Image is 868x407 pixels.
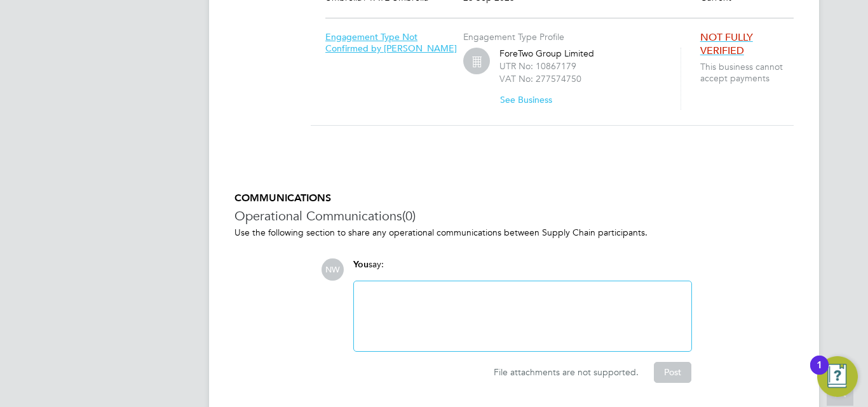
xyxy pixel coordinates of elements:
span: You [353,259,369,270]
label: VAT No: 277574750 [499,73,581,84]
span: This business cannot accept payments [700,61,799,84]
span: File attachments are not supported. [494,366,639,378]
div: ForeTwo Group Limited [499,48,665,110]
p: Use the following section to share any operational communications between Supply Chain participants. [234,227,794,238]
span: Engagement Type Not Confirmed by [PERSON_NAME] [325,31,457,54]
h3: Operational Communications [234,208,794,224]
div: say: [353,258,692,281]
label: Engagement Type Profile [463,31,564,43]
button: See Business [499,90,562,110]
span: (0) [402,208,416,224]
button: Post [654,362,691,382]
button: Open Resource Center, 1 new notification [817,356,858,397]
span: NW [322,258,344,281]
div: 1 [817,365,822,382]
span: NOT FULLY VERIFIED [700,31,753,57]
label: UTR No: 10867179 [499,60,576,72]
h5: COMMUNICATIONS [234,192,794,205]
